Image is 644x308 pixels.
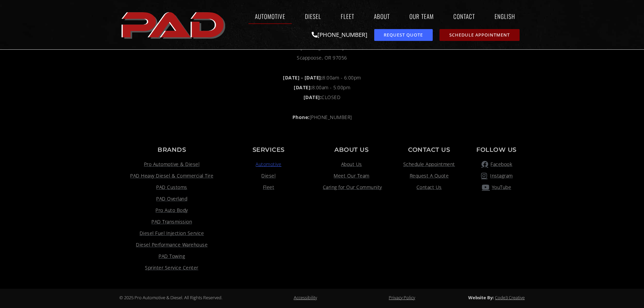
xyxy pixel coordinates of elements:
[312,31,367,39] a: [PHONE_NUMBER]
[489,160,512,168] span: Facebook
[228,183,310,191] a: Fleet
[384,33,423,37] span: Request Quote
[488,8,525,24] a: English
[316,172,387,180] a: Meet Our Team
[341,160,362,168] span: About Us
[130,172,213,180] span: PAD Heavy Diesel & Commercial Tire
[488,172,513,180] span: Instagram
[156,183,187,191] span: PAD Customs
[123,252,221,260] a: Visit link opens in a new tab
[228,160,310,168] a: Automotive
[468,294,494,301] strong: Website By:
[123,160,221,168] a: Pro Automotive & Diesel
[294,84,350,92] span: 8:00am - 5:00pm
[439,29,520,41] a: schedule repair or service appointment
[389,294,415,301] a: Privacy Policy
[123,172,221,180] a: Visit link opens in a new tab
[119,6,229,43] img: The image shows the word "PAD" in bold, red, uppercase letters with a slight shadow effect.
[316,147,387,153] p: About Us
[151,218,192,226] span: PAD Transmission
[403,8,440,24] a: Our Team
[449,33,510,37] span: Schedule Appointment
[410,172,449,180] span: Request A Quote
[283,74,361,82] span: 8:00am - 6:00pm
[248,8,292,24] a: Automotive
[123,264,221,272] a: Visit link opens in a new tab
[374,29,433,41] a: request a service or repair quote
[393,160,464,168] a: Schedule Appointment
[123,241,221,249] a: Visit link opens in a new tab
[299,8,328,24] a: Diesel
[119,292,258,303] div: © 2025 Pro Automotive & Diesel. All Rights Reserved.
[229,8,525,24] nav: Menu
[471,160,521,168] a: pro automotive and diesel facebook page
[156,195,187,203] span: PAD Overland
[261,172,276,180] span: Diesel
[334,172,369,180] span: Meet Our Team
[403,160,455,168] span: Schedule Appointment
[156,206,188,214] span: Pro Auto Body
[495,294,525,301] a: Code3 Creative
[471,172,521,180] a: pro automotive and diesel instagram page
[123,183,221,191] a: PAD Customs
[471,147,521,153] p: Follow Us
[471,183,521,191] a: YouTube
[294,84,312,91] b: [DATE]:
[334,8,361,24] a: Fleet
[304,93,341,101] span: CLOSED
[316,183,387,191] a: Caring for Our Community
[123,113,522,121] a: Phone:[PHONE_NUMBER]
[367,8,396,24] a: About
[321,183,382,191] span: Caring for Our Community
[140,229,204,237] span: Diesel Fuel Injection Service
[316,160,387,168] a: About Us
[123,147,221,153] p: Brands
[228,172,310,180] a: Diesel
[292,114,310,120] strong: Phone:
[294,294,317,301] a: Accessibility
[297,54,347,62] span: Scappoose, OR 97056
[393,183,464,191] a: Contact Us
[283,74,323,81] b: [DATE] - [DATE]:
[119,6,229,43] a: pro automotive and diesel home page
[304,94,322,100] b: [DATE]:
[123,229,221,237] a: Visit link opens in a new tab
[263,183,275,191] span: Fleet
[145,264,198,272] span: Sprinter Service Center
[256,160,281,168] span: Automotive
[123,218,221,226] a: PAD Transmission
[416,183,442,191] span: Contact Us
[393,147,464,153] p: Contact us
[228,147,310,153] p: Services
[490,183,511,191] span: YouTube
[136,241,208,249] span: Diesel Performance Warehouse
[393,172,464,180] a: Request A Quote
[292,113,352,121] span: [PHONE_NUMBER]
[447,8,481,24] a: Contact
[123,195,221,203] a: Visit link opens in a new tab
[123,206,221,214] a: Visit link opens in a new tab
[159,252,185,260] span: PAD Towing
[144,160,200,168] span: Pro Automotive & Diesel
